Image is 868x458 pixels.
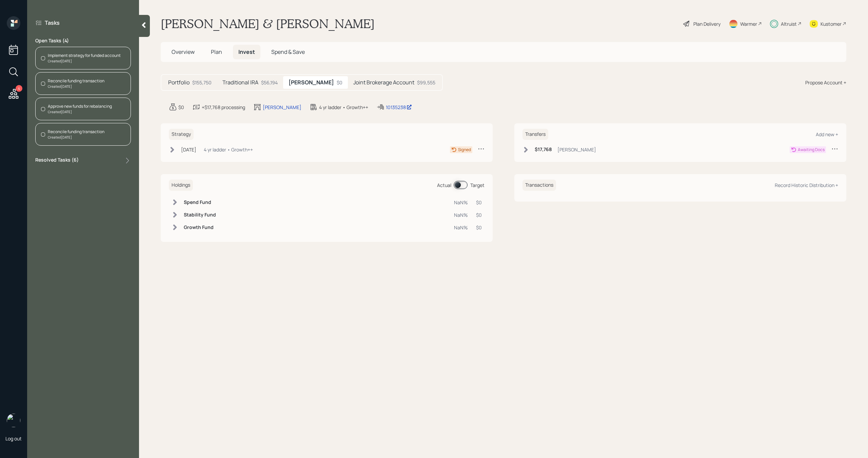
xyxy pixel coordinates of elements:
[353,79,414,86] h5: Joint Brokerage Account
[181,146,196,153] div: [DATE]
[161,16,375,31] h1: [PERSON_NAME] & [PERSON_NAME]
[289,79,334,86] h5: [PERSON_NAME]
[476,199,482,206] div: $0
[16,85,22,92] div: 4
[48,109,112,114] div: Created [DATE]
[522,180,556,191] h6: Transactions
[454,199,468,206] div: NaN%
[337,79,342,86] div: $0
[222,79,258,86] h5: Traditional IRA
[470,182,485,189] div: Target
[775,182,838,188] div: Record Historic Distribution +
[816,131,838,138] div: Add new +
[202,104,245,111] div: +$17,768 processing
[557,146,596,153] div: [PERSON_NAME]
[805,79,846,86] div: Propose Account +
[458,147,471,153] div: Signed
[184,200,216,205] h6: Spend Fund
[271,48,305,56] span: Spend & Save
[238,48,255,56] span: Invest
[48,135,104,140] div: Created [DATE]
[781,20,797,27] div: Altruist
[35,157,79,165] label: Resolved Tasks ( 6 )
[48,78,104,84] div: Reconcile funding transaction
[211,48,222,56] span: Plan
[172,48,195,56] span: Overview
[204,146,253,153] div: 4 yr ladder • Growth++
[740,20,757,27] div: Warmer
[261,79,278,86] div: $56,194
[798,147,825,153] div: Awaiting Docs
[45,19,60,26] label: Tasks
[178,104,184,111] div: $0
[48,103,112,109] div: Approve new funds for rebalancing
[168,79,190,86] h5: Portfolio
[693,20,721,27] div: Plan Delivery
[476,224,482,231] div: $0
[263,104,301,111] div: [PERSON_NAME]
[48,129,104,135] div: Reconcile funding transaction
[5,435,22,442] div: Log out
[35,37,131,44] label: Open Tasks ( 4 )
[184,212,216,218] h6: Stability Fund
[48,59,121,64] div: Created [DATE]
[184,225,216,230] h6: Growth Fund
[821,20,842,27] div: Kustomer
[319,104,368,111] div: 4 yr ladder • Growth++
[169,180,193,191] h6: Holdings
[192,79,212,86] div: $155,750
[48,84,104,89] div: Created [DATE]
[535,147,552,152] h6: $17,768
[454,211,468,218] div: NaN%
[386,104,412,111] div: 10135238
[437,182,451,189] div: Actual
[417,79,435,86] div: $99,555
[169,129,194,140] h6: Strategy
[476,211,482,218] div: $0
[522,129,548,140] h6: Transfers
[7,414,20,427] img: michael-russo-headshot.png
[48,53,121,59] div: Implement strategy for funded account
[454,224,468,231] div: NaN%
